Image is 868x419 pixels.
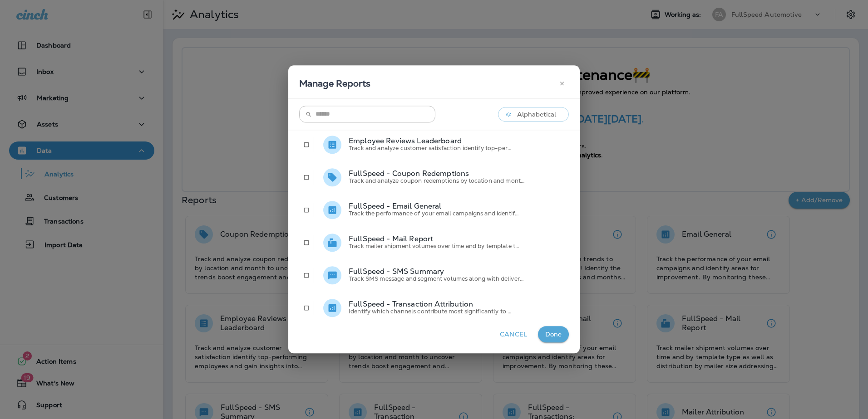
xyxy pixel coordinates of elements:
[299,76,370,91] h4: Manage Reports
[349,170,569,177] p: FullSpeed - Coupon Redemptions
[498,107,569,122] button: Alphabetical
[349,268,569,275] p: FullSpeed - SMS Summary
[349,203,569,210] p: FullSpeed - Email General
[349,275,569,283] p: Track SMS message and segment volumes along with deliver…
[349,145,569,152] p: Track and analyze customer satisfaction identify top-per…
[349,301,569,308] p: FullSpeed - Transaction Attribution
[349,137,569,145] p: Employee Reviews Leaderboard
[349,243,569,250] p: Track mailer shipment volumes over time and by template t…
[349,235,569,243] p: FullSpeed - Mail Report
[349,210,569,217] p: Track the performance of your email campaigns and identif…
[349,308,569,315] p: Identify which channels contribute most significantly to …
[496,326,531,343] button: Cancel
[349,177,569,185] p: Track and analyze coupon redemptions by location and mont…
[512,110,562,119] p: Alphabetical
[538,326,569,343] button: Done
